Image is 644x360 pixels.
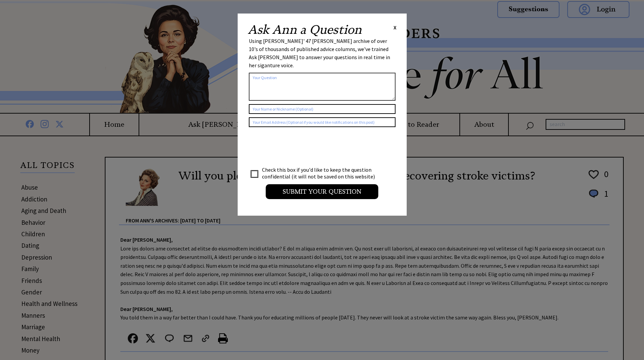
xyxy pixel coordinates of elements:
td: Check this box if you'd like to keep the question confidential (it will not be saved on this webs... [262,166,381,180]
h2: Ask Ann a Question [248,24,362,36]
input: Your Email Address (Optional if you would like notifications on this post) [249,117,396,127]
iframe: reCAPTCHA [249,134,352,160]
input: Your Name or Nickname (Optional) [249,104,396,114]
input: Submit your Question [266,184,378,199]
div: Using [PERSON_NAME]' 47 [PERSON_NAME] archive of over 10's of thousands of published advice colum... [249,37,396,69]
span: X [393,24,397,31]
